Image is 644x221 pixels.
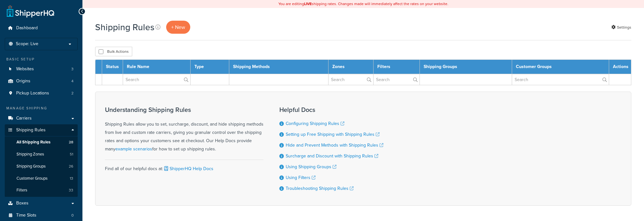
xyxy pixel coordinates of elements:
a: Websites 3 [5,63,78,75]
a: ShipperHQ Home [7,5,54,17]
th: Zones [328,60,373,74]
li: Customer Groups [5,173,78,184]
span: 33 [69,188,73,193]
li: Filters [5,184,78,196]
a: Hide and Prevent Methods with Shipping Rules [286,142,383,148]
a: Using Shipping Groups [286,163,336,170]
a: example scenarios [115,146,152,152]
h3: Helpful Docs [279,106,383,113]
input: Search [512,74,609,85]
li: All Shipping Rules [5,136,78,148]
a: Using Filters [286,174,315,181]
input: Search [374,74,420,85]
span: 13 [70,176,73,181]
th: Filters [373,60,420,74]
li: Shipping Rules [5,124,78,197]
li: Origins [5,75,78,87]
h1: Shipping Rules [95,21,154,33]
span: Shipping Rules [16,128,46,133]
span: Dashboard [16,25,38,31]
span: 51 [70,152,73,157]
div: Find all of our helpful docs at: [105,160,263,173]
span: 3 [71,66,74,72]
th: Actions [609,60,631,74]
span: Filters [16,188,27,193]
a: Origins 4 [5,75,78,87]
span: Origins [16,79,30,84]
span: Time Slots [16,213,36,218]
th: Type [190,60,229,74]
input: Search [123,74,190,85]
a: Surcharge and Discount with Shipping Rules [286,153,378,159]
div: Manage Shipping [5,106,78,111]
th: Status [102,60,123,74]
li: Shipping Groups [5,161,78,172]
th: Customer Groups [512,60,609,74]
th: Shipping Methods [229,60,328,74]
a: Customer Groups 13 [5,173,78,184]
a: + New [166,21,190,34]
li: Shipping Zones [5,148,78,160]
li: Websites [5,63,78,75]
span: All Shipping Rules [16,140,50,145]
span: 26 [69,164,73,169]
input: Search [329,74,373,85]
h3: Understanding Shipping Rules [105,106,263,113]
span: Scope: Live [16,41,38,47]
span: Carriers [16,116,32,121]
span: Boxes [16,201,29,206]
a: Shipping Groups 26 [5,161,78,172]
span: 28 [69,140,73,145]
a: Troubleshooting Shipping Rules [286,185,354,192]
a: Filters 33 [5,184,78,196]
span: 0 [71,213,74,218]
span: Customer Groups [16,176,48,181]
a: Pickup Locations 2 [5,87,78,99]
a: Dashboard [5,22,78,34]
a: Shipping Zones 51 [5,148,78,160]
a: ShipperHQ Help Docs [163,165,213,172]
a: Boxes [5,197,78,209]
a: Setting up Free Shipping with Shipping Rules [286,131,380,138]
a: Carriers [5,113,78,124]
div: Basic Setup [5,57,78,62]
li: Pickup Locations [5,87,78,99]
div: Shipping Rules allow you to set, surcharge, discount, and hide shipping methods from live and cus... [105,106,263,153]
span: 4 [71,79,74,84]
a: Configuring Shipping Rules [286,120,344,127]
span: Shipping Groups [16,164,46,169]
a: Settings [611,23,631,32]
b: LIVE [304,1,312,7]
th: Rule Name [123,60,191,74]
th: Shipping Groups [420,60,512,74]
span: Shipping Zones [16,152,44,157]
span: Pickup Locations [16,91,49,96]
button: Bulk Actions [95,47,132,56]
span: + New [171,24,185,31]
span: Websites [16,66,34,72]
a: Shipping Rules [5,124,78,136]
a: All Shipping Rules 28 [5,136,78,148]
span: 2 [71,91,74,96]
